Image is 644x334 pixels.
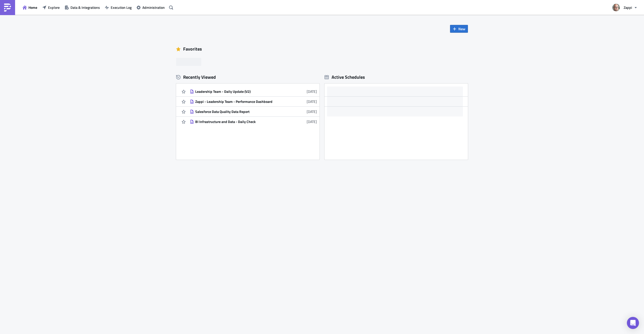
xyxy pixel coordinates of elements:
[40,4,62,11] button: Explore
[195,119,283,124] div: BI Infrastructure and Data - Daily Check
[624,5,632,10] span: Zappi
[190,107,317,116] a: Salesforce Data Quality Data Report[DATE]
[609,2,640,13] button: Zappi
[70,5,100,10] span: Data & Integrations
[28,5,37,10] span: Home
[195,89,283,94] div: Leadership Team - Daily Update (V2)
[134,4,167,11] button: Administration
[48,5,60,10] span: Explore
[62,4,102,11] button: Data & Integrations
[307,109,317,114] time: 2025-08-07T10:25:18Z
[190,97,317,106] a: Zappi - Leadership Team - Performance Dashboard[DATE]
[307,119,317,124] time: 2025-07-10T08:20:00Z
[195,99,283,104] div: Zappi - Leadership Team - Performance Dashboard
[20,4,40,11] button: Home
[195,109,283,114] div: Salesforce Data Quality Data Report
[612,3,620,12] img: Avatar
[307,99,317,104] time: 2025-08-07T11:44:47Z
[111,5,132,10] span: Execution Log
[450,25,468,33] button: New
[102,4,134,11] button: Execution Log
[4,4,12,12] img: PushMetrics
[325,74,365,80] div: Active Schedules
[307,89,317,94] time: 2025-08-07T11:44:58Z
[190,117,317,127] a: BI Infrastructure and Data - Daily Check[DATE]
[176,45,468,53] div: Favorites
[142,5,165,10] span: Administration
[176,73,319,81] div: Recently Viewed
[627,317,639,329] div: Open Intercom Messenger
[190,87,317,96] a: Leadership Team - Daily Update (V2)[DATE]
[458,26,465,31] span: New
